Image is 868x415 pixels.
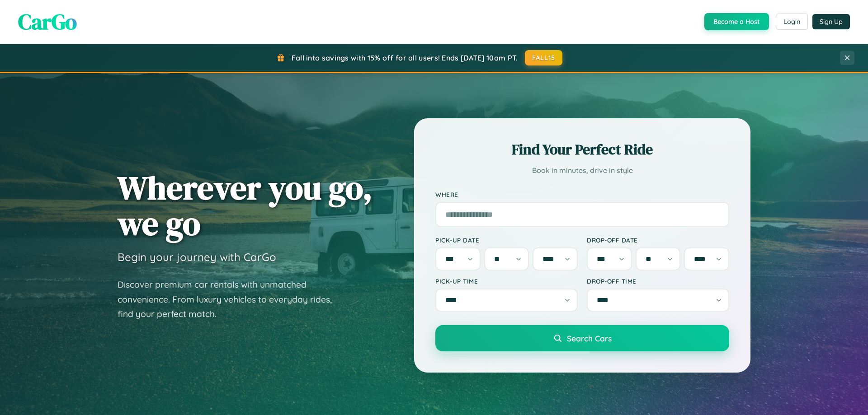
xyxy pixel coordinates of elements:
span: CarGo [18,7,77,37]
button: Login [776,14,808,30]
h1: Wherever you go, we go [118,170,373,241]
label: Drop-off Time [587,277,729,285]
h3: Begin your journey with CarGo [118,250,276,264]
button: FALL15 [525,50,563,65]
button: Search Cars [435,325,729,351]
button: Sign Up [812,14,850,29]
label: Drop-off Date [587,236,729,244]
h2: Find Your Perfect Ride [435,140,729,159]
p: Discover premium car rentals with unmatched convenience. From luxury vehicles to everyday rides, ... [118,277,344,322]
span: Fall into savings with 15% off for all users! Ends [DATE] 10am PT. [292,53,518,62]
p: Book in minutes, drive in style [435,164,729,177]
span: Search Cars [567,333,612,343]
label: Where [435,191,729,198]
label: Pick-up Time [435,277,578,285]
button: Become a Host [704,13,769,30]
label: Pick-up Date [435,236,578,244]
